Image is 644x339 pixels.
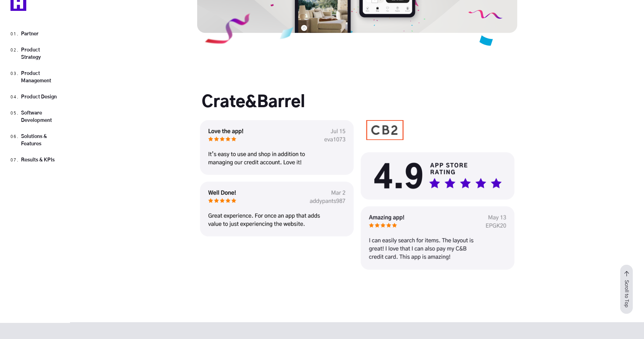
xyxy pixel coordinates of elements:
button: Go to top [620,265,633,314]
a: Software Development [21,111,52,123]
a: Product Design [21,95,57,99]
a: Product Management [21,71,51,83]
img: Group 40422@2x (1) [361,120,514,270]
a: Results & KPIs [21,158,55,162]
a: Product Strategy [21,48,41,60]
img: scroll-top [620,265,633,314]
h4: Crate&Barrel [202,96,466,110]
a: Solutions & Features [21,134,47,146]
img: Group 40473@3x [200,120,354,236]
a: Partner [21,32,39,36]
